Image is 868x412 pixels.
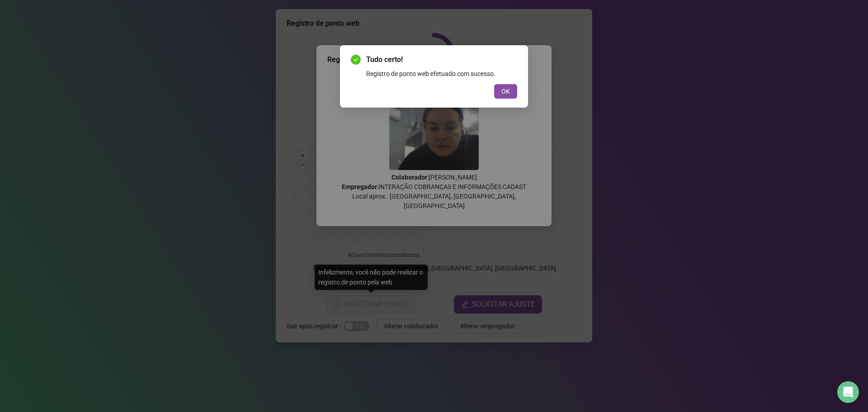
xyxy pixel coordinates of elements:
[494,84,517,99] button: OK
[366,69,517,79] div: Registro de ponto web efetuado com sucesso.
[501,86,510,96] span: OK
[351,55,361,65] span: check-circle
[837,381,859,403] div: Open Intercom Messenger
[366,54,517,65] span: Tudo certo!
